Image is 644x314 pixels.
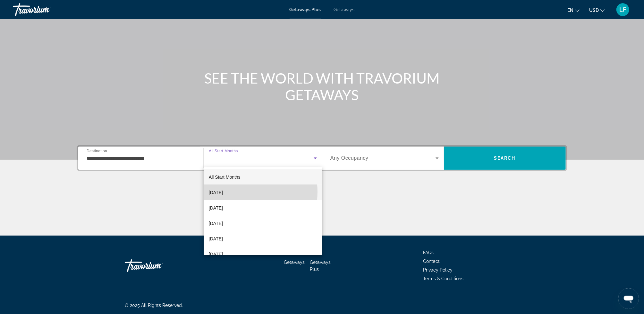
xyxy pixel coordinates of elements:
[618,288,639,309] iframe: Кнопка запуска окна обмена сообщениями
[209,235,223,243] span: [DATE]
[209,189,223,196] span: [DATE]
[209,175,241,180] span: All Start Months
[209,250,223,258] span: [DATE]
[209,220,223,227] span: [DATE]
[209,204,223,212] span: [DATE]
